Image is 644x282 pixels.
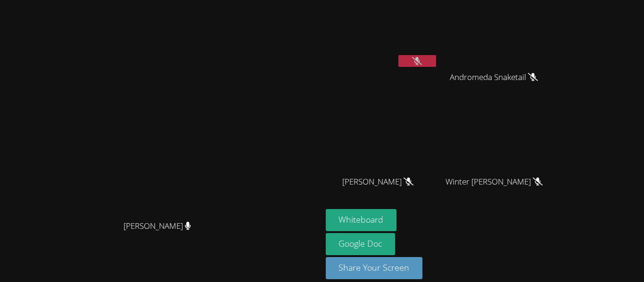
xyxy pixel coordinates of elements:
button: Whiteboard [326,209,397,231]
a: Google Doc [326,233,396,255]
span: Andromeda Snaketail [450,71,538,84]
span: Winter [PERSON_NAME] [446,175,543,189]
span: [PERSON_NAME] [342,175,413,189]
span: [PERSON_NAME] [124,219,191,233]
button: Share Your Screen [326,257,423,279]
